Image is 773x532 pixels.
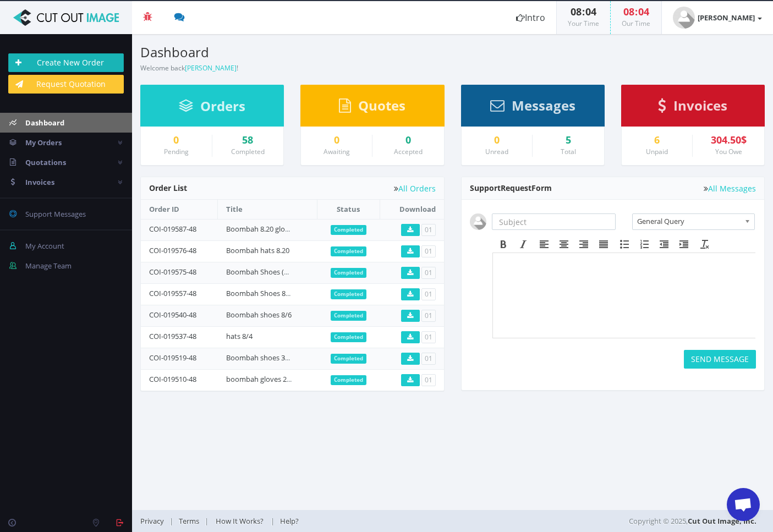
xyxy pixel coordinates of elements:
[185,63,237,73] a: [PERSON_NAME]
[554,237,574,251] div: Align center
[25,157,66,167] span: Quotations
[141,200,218,219] th: Order ID
[380,200,443,219] th: Download
[173,516,205,526] a: Terms
[331,332,366,342] span: Completed
[674,237,694,251] div: Increase indent
[209,516,271,526] a: How It Works?
[331,289,366,299] span: Completed
[561,147,576,156] small: Total
[493,253,755,338] iframe: Rich Text Area. Press ALT-F9 for menu. Press ALT-F10 for toolbar. Press ALT-0 for help
[381,135,436,146] a: 0
[149,310,196,320] a: COI-019540-48
[673,7,695,29] img: timthumb.php
[331,246,366,256] span: Completed
[231,147,265,156] small: Completed
[226,374,301,384] a: boombah gloves 2 7.25
[149,374,196,384] a: COI-019510-48
[513,237,533,251] div: Italic
[149,183,187,193] span: Order List
[582,5,585,18] span: :
[638,5,649,18] span: 04
[25,138,62,147] span: My Orders
[585,5,596,18] span: 04
[149,288,196,298] a: COI-019557-48
[140,63,238,73] small: Welcome back !
[8,75,124,94] a: Request Quotation
[701,135,756,146] div: 304.50$
[698,13,755,23] strong: [PERSON_NAME]
[568,19,599,28] small: Your Time
[394,147,423,156] small: Accepted
[221,135,276,146] a: 58
[339,103,405,113] a: Quotes
[594,237,613,251] div: Justify
[492,213,616,230] input: Subject
[275,516,304,526] a: Help?
[470,183,552,193] span: Support Form
[226,331,253,341] a: hats 8/4
[179,103,245,113] a: Orders
[149,135,204,146] a: 0
[25,241,64,251] span: My Account
[25,209,86,219] span: Support Messages
[149,224,196,234] a: COI-019587-48
[485,147,508,156] small: Unread
[149,267,196,277] a: COI-019575-48
[8,9,124,26] img: Cut Out Image
[470,135,524,146] a: 0
[149,353,196,363] a: COI-019519-48
[226,267,299,277] a: Boombah Shoes (8.19)
[654,237,674,251] div: Decrease indent
[622,19,650,28] small: Our Time
[140,516,169,526] a: Privacy
[394,184,436,193] a: All Orders
[218,200,317,219] th: Title
[149,245,196,255] a: COI-019576-48
[226,224,296,234] a: Boombah 8.20 gloves
[634,237,654,251] div: Numbered list
[226,288,296,298] a: Boombah Shoes 8/12
[629,515,756,526] span: Copyright © 2025,
[630,135,684,146] a: 6
[695,237,715,251] div: Clear formatting
[637,214,740,228] span: General Query
[505,1,556,34] a: Intro
[331,354,366,364] span: Completed
[8,53,124,72] a: Create New Order
[149,331,196,341] a: COI-019537-48
[512,96,575,114] span: Messages
[571,5,582,18] span: 08
[684,350,756,369] button: SEND MESSAGE
[200,97,245,115] span: Orders
[226,245,289,255] a: Boombah hats 8.20
[331,268,366,278] span: Completed
[662,1,773,34] a: [PERSON_NAME]
[490,103,575,113] a: Messages
[25,118,64,128] span: Dashboard
[646,147,668,156] small: Unpaid
[140,45,445,59] h3: Dashboard
[704,184,756,193] a: All Messages
[623,5,634,18] span: 08
[534,237,554,251] div: Align left
[470,213,486,230] img: user_default.jpg
[25,261,72,271] span: Manage Team
[501,183,531,193] span: Request
[658,103,727,113] a: Invoices
[324,147,350,156] small: Awaiting
[688,516,756,526] a: Cut Out Image, Inc.
[164,147,189,156] small: Pending
[331,311,366,321] span: Completed
[309,135,364,146] a: 0
[226,310,292,320] a: Boombah shoes 8/6
[634,5,638,18] span: :
[317,200,380,219] th: Status
[615,237,634,251] div: Bullet list
[727,488,760,521] a: Open chat
[226,353,297,363] a: Boombah shoes 3559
